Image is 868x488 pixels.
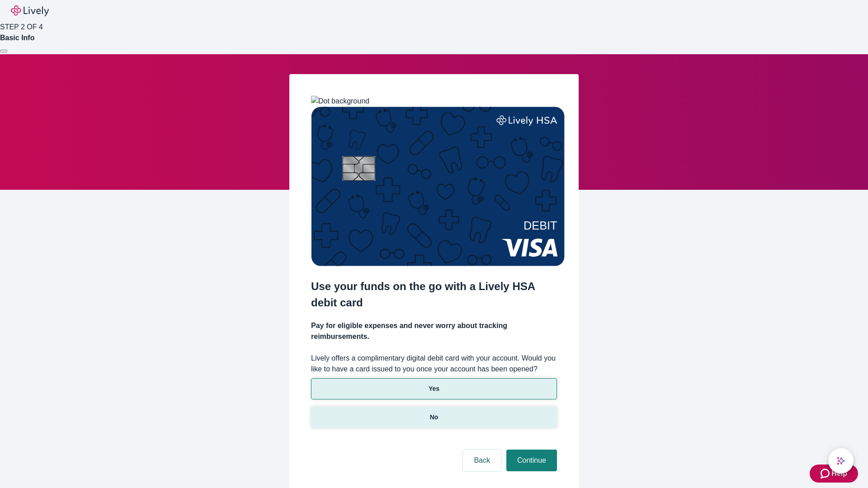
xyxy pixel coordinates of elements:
[828,448,854,474] button: chat
[311,320,557,342] h4: Pay for eligible expenses and never worry about tracking reimbursements.
[311,378,557,399] button: Yes
[311,107,565,266] img: Debit card
[430,413,439,422] p: No
[311,353,557,375] label: Lively offers a complimentary digital debit card with your account. Would you like to have a card...
[11,5,49,16] img: Lively
[836,456,845,465] svg: Lively AI Assistant
[429,384,439,394] p: Yes
[831,468,847,479] span: Help
[821,468,831,479] svg: Zendesk support icon
[810,465,858,483] button: Zendesk support iconHelp
[463,450,501,471] button: Back
[506,450,557,471] button: Continue
[311,96,369,107] img: Dot background
[311,407,557,428] button: No
[311,278,557,311] h2: Use your funds on the go with a Lively HSA debit card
